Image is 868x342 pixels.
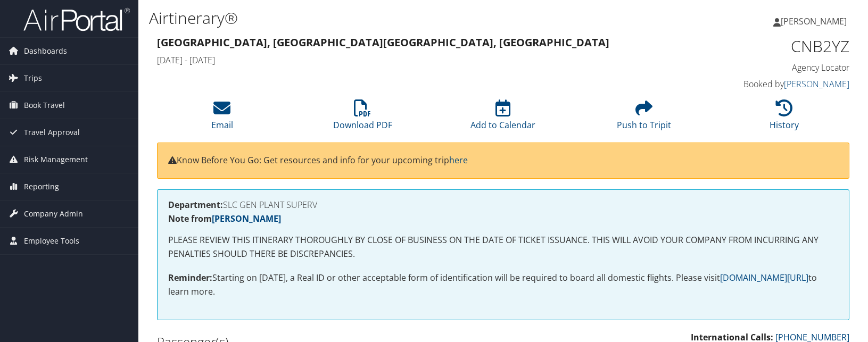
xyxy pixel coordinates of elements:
a: [PERSON_NAME] [784,78,849,90]
strong: [GEOGRAPHIC_DATA], [GEOGRAPHIC_DATA] [GEOGRAPHIC_DATA], [GEOGRAPHIC_DATA] [157,35,609,49]
span: [PERSON_NAME] [781,15,847,27]
strong: Note from [168,213,281,224]
h1: Airtinerary® [149,7,621,29]
a: History [770,105,799,131]
strong: Reminder: [168,272,212,283]
a: Add to Calendar [470,105,535,131]
span: Employee Tools [24,228,79,254]
h4: Agency Locator [688,62,849,73]
span: Risk Management [24,146,88,173]
a: Download PDF [333,105,392,131]
img: airportal-logo.png [23,7,130,32]
span: Reporting [24,173,59,200]
a: here [449,154,468,166]
span: Book Travel [24,92,65,119]
span: Travel Approval [24,119,80,146]
a: Email [211,105,233,131]
h4: SLC GEN PLANT SUPERV [168,201,838,209]
p: Starting on [DATE], a Real ID or other acceptable form of identification will be required to boar... [168,271,838,298]
p: PLEASE REVIEW THIS ITINERARY THOROUGHLY BY CLOSE OF BUSINESS ON THE DATE OF TICKET ISSUANCE. THIS... [168,233,838,261]
span: Dashboards [24,38,67,64]
span: Company Admin [24,201,83,227]
a: Push to Tripit [617,105,671,131]
h1: CNB2YZ [688,35,849,57]
h4: [DATE] - [DATE] [157,54,672,66]
strong: Department: [168,199,223,211]
a: [PERSON_NAME] [773,5,857,37]
a: [DOMAIN_NAME][URL] [720,272,808,283]
span: Trips [24,65,42,91]
p: Know Before You Go: Get resources and info for your upcoming trip [168,154,838,168]
h4: Booked by [688,78,849,90]
a: [PERSON_NAME] [212,213,281,224]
